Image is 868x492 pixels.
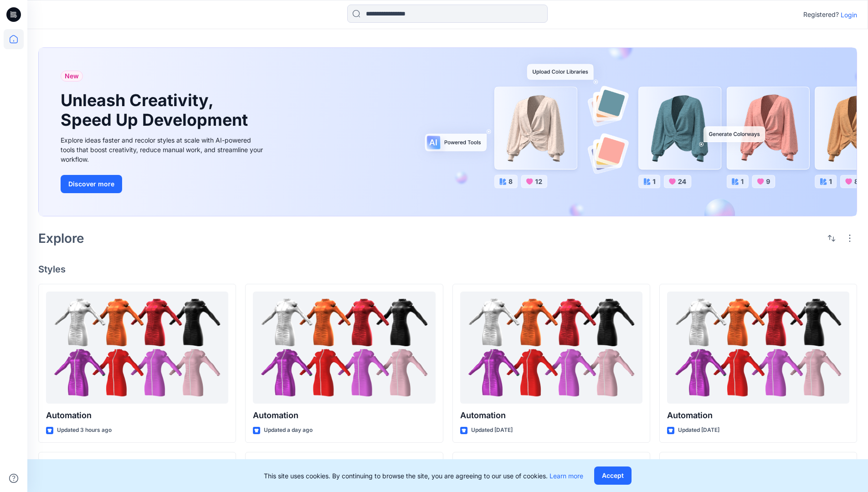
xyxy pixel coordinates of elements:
[841,10,857,20] p: Login
[38,264,857,275] h4: Styles
[46,409,228,422] p: Automation
[460,292,642,404] a: Automation
[61,135,266,164] div: Explore ideas faster and recolor styles at scale with AI-powered tools that boost creativity, red...
[678,425,719,435] p: Updated [DATE]
[264,425,313,435] p: Updated a day ago
[550,472,583,480] a: Learn more
[57,425,112,435] p: Updated 3 hours ago
[594,466,632,485] button: Accept
[667,409,849,422] p: Automation
[460,409,642,422] p: Automation
[61,175,122,193] button: Discover more
[803,9,839,20] p: Registered?
[253,409,435,422] p: Automation
[264,471,583,481] p: This site uses cookies. By continuing to browse the site, you are agreeing to our use of cookies.
[61,91,252,130] h1: Unleash Creativity, Speed Up Development
[46,292,228,404] a: Automation
[667,292,849,404] a: Automation
[61,175,266,193] a: Discover more
[471,425,513,435] p: Updated [DATE]
[38,231,84,246] h2: Explore
[65,71,79,82] span: New
[253,292,435,404] a: Automation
